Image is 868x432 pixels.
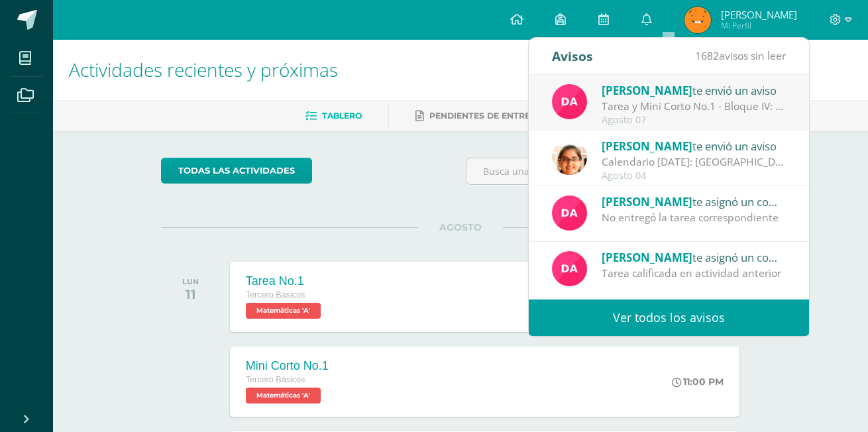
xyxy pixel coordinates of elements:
[246,274,324,288] div: Tarea No.1
[552,84,587,119] img: 7fc3c4835503b9285f8a1afc2c295d5e.png
[602,210,786,225] div: No entregó la tarea correspondiente
[602,266,786,281] div: Tarea calificada en actividad anterior
[684,7,711,33] img: 3750c669bdd99d096d7fd675daa89110.png
[246,375,305,384] span: Tercero Básicos
[182,277,199,286] div: LUN
[602,83,692,98] span: [PERSON_NAME]
[552,195,587,231] img: 7fc3c4835503b9285f8a1afc2c295d5e.png
[246,359,329,373] div: Mini Corto No.1
[305,105,362,127] a: Tablero
[552,251,587,286] img: 7fc3c4835503b9285f8a1afc2c295d5e.png
[322,111,362,121] span: Tablero
[602,154,786,170] div: Calendario Agosto 2025: Buenos días, enviamos adjunto el calendario de actividades de agosto. Cua...
[246,290,305,299] span: Tercero Básicos
[602,81,786,99] div: te envió un aviso
[418,221,503,233] span: AGOSTO
[602,138,692,154] span: [PERSON_NAME]
[552,38,593,74] div: Avisos
[602,193,786,210] div: te asignó un comentario en 'Desigualdades no lineales y que involucran cocientes' para 'Matemáticas'
[602,194,692,209] span: [PERSON_NAME]
[161,158,312,184] a: todas las Actividades
[529,299,809,336] a: Ver todos los avisos
[415,105,543,127] a: Pendientes de entrega
[695,48,719,63] span: 1682
[246,388,321,404] span: Matemáticas 'A'
[721,8,797,21] span: [PERSON_NAME]
[602,99,786,114] div: Tarea y Mini Corto No.1 - Bloque IV: Buenas noches jóvenes, espero se encuentren bien. Ya se encu...
[429,111,543,121] span: Pendientes de entrega
[552,140,587,175] img: fc85df90bfeed59e7900768220bd73e5.png
[602,115,786,126] div: Agosto 07
[69,57,338,82] span: Actividades recientes y próximas
[602,137,786,154] div: te envió un aviso
[721,20,797,31] span: Mi Perfil
[602,248,786,266] div: te asignó un comentario en 'Desigualdades con valor absoluto' para 'Matemáticas'
[466,158,760,184] input: Busca una actividad próxima aquí...
[182,286,199,302] div: 11
[695,48,786,63] span: avisos sin leer
[672,376,724,388] div: 11:00 PM
[602,250,692,265] span: [PERSON_NAME]
[602,170,786,182] div: Agosto 04
[246,303,321,319] span: Matemáticas 'A'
